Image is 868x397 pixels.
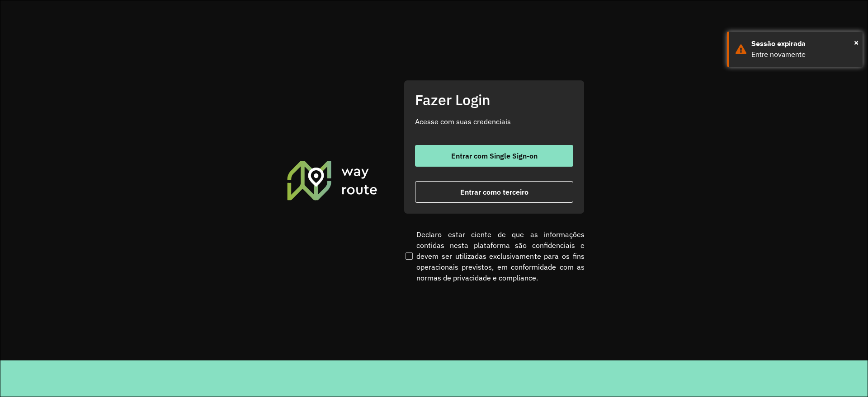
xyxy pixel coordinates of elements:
div: Entre novamente [751,49,856,60]
span: Entrar com Single Sign-on [451,152,538,159]
p: Acesse com suas credenciais [415,116,573,127]
span: × [854,36,859,49]
div: Sessão expirada [751,38,856,49]
label: Declaro estar ciente de que as informações contidas nesta plataforma são confidenciais e devem se... [404,229,585,283]
button: button [415,145,573,167]
img: Roteirizador AmbevTech [286,159,379,201]
span: Entrar como terceiro [460,188,528,196]
h2: Fazer Login [415,91,573,108]
button: Close [854,36,859,49]
button: button [415,181,573,203]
